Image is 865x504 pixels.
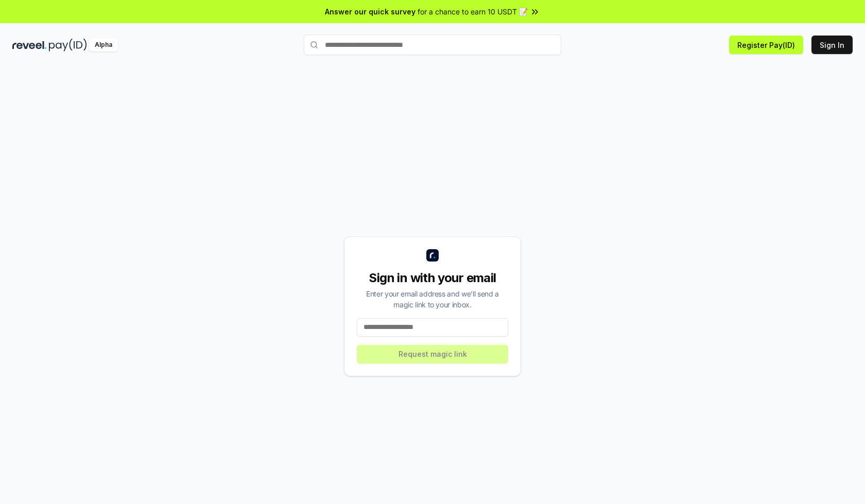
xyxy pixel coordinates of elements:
button: Sign In [811,36,853,54]
span: Answer our quick survey [325,6,416,17]
span: for a chance to earn 10 USDT 📝 [418,6,528,17]
div: Sign in with your email [357,270,508,286]
div: Enter your email address and we’ll send a magic link to your inbox. [357,288,508,310]
img: pay_id [49,39,87,51]
img: reveel_dark [12,39,47,51]
button: Register Pay(ID) [729,36,803,54]
div: Alpha [89,39,118,51]
img: logo_small [426,249,439,262]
